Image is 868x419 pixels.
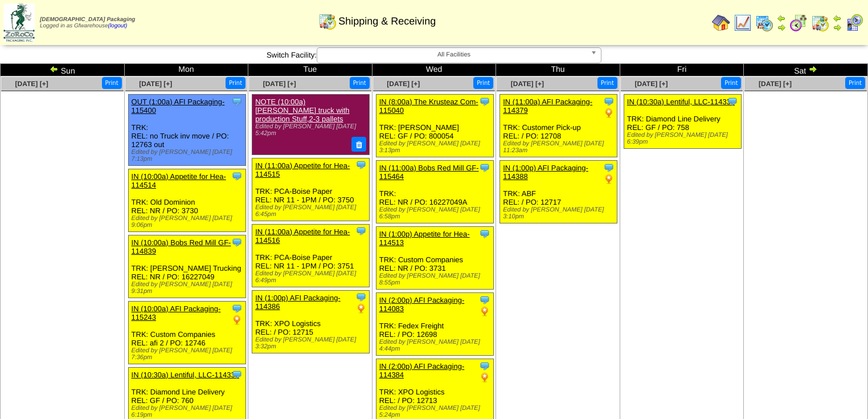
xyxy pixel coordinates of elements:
img: PO [479,372,490,383]
img: PO [231,314,243,326]
img: arrowright.gif [833,23,842,32]
div: Edited by [PERSON_NAME] [DATE] 6:45pm [255,204,369,218]
div: TRK: Customer Pick-up REL: / PO: 12708 [500,95,617,157]
a: NOTE (10:00a) [PERSON_NAME] truck with production Stuff,2-3 pallets [255,97,349,123]
a: [DATE] [+] [759,80,792,88]
td: Sat [744,64,868,76]
img: Tooltip [355,225,367,237]
a: [DATE] [+] [634,80,668,88]
img: calendarinout.gif [811,14,829,32]
span: All Facilities [322,48,586,62]
div: Edited by [PERSON_NAME] [DATE] 6:58pm [379,206,493,220]
a: [DATE] [+] [15,80,48,88]
div: TRK: Old Dominion REL: NR / PO: 3730 [128,169,245,232]
a: (logout) [108,23,128,29]
div: TRK: REL: no Truck inv move / PO: 12763 out [128,95,245,166]
a: IN (10:00a) AFI Packaging-115243 [132,304,221,322]
img: PO [603,107,615,119]
a: IN (8:00a) The Krusteaz Com-115040 [379,97,478,115]
div: Edited by [PERSON_NAME] [DATE] 9:06pm [132,215,245,229]
img: Tooltip [231,237,243,248]
div: TRK: [PERSON_NAME] REL: GF / PO: 800054 [376,95,493,157]
button: Print [102,77,122,89]
img: line_graph.gif [734,14,752,32]
button: Print [473,77,493,89]
img: Tooltip [355,291,367,303]
div: TRK: Fedex Freight REL: / PO: 12698 [376,293,493,356]
span: Shipping & Receiving [338,15,436,27]
a: IN (11:00a) Appetite for Hea-114515 [255,161,350,178]
img: home.gif [712,14,730,32]
img: Tooltip [479,360,490,372]
a: [DATE] [+] [139,80,172,88]
div: Edited by [PERSON_NAME] [DATE] 5:24pm [379,405,493,418]
td: Tue [248,64,372,76]
div: TRK: XPO Logistics REL: / PO: 12715 [252,290,370,353]
img: Tooltip [479,162,490,173]
button: Print [721,77,741,89]
div: TRK: Custom Companies REL: afi 2 / PO: 12746 [128,302,245,364]
td: Sun [1,64,125,76]
td: Fri [620,64,744,76]
img: arrowleft.gif [833,14,842,23]
img: Tooltip [603,162,615,173]
div: Edited by [PERSON_NAME] [DATE] 5:42pm [255,123,365,137]
div: Edited by [PERSON_NAME] [DATE] 4:44pm [379,339,493,352]
img: Tooltip [479,96,490,107]
a: IN (10:00a) Appetite for Hea-114514 [132,172,226,189]
div: Edited by [PERSON_NAME] [DATE] 6:39pm [627,132,741,145]
a: IN (10:30a) Lentiful, LLC-114336 [627,97,735,106]
img: calendarblend.gif [789,14,808,32]
button: Delete Note [351,137,366,152]
img: arrowright.gif [777,23,786,32]
a: [DATE] [+] [511,80,544,88]
img: PO [355,303,367,314]
div: TRK: Custom Companies REL: NR / PO: 3731 [376,227,493,290]
a: [DATE] [+] [387,80,420,88]
a: IN (1:00p) Appetite for Hea-114513 [379,230,470,247]
td: Wed [372,64,496,76]
img: Tooltip [603,96,615,107]
img: arrowleft.gif [50,64,59,74]
a: IN (11:00a) AFI Packaging-114379 [503,97,592,115]
td: Thu [496,64,620,76]
img: Tooltip [479,294,490,306]
img: Tooltip [355,159,367,170]
a: IN (10:00a) Bobs Red Mill GF-114839 [132,238,231,255]
div: TRK: [PERSON_NAME] Trucking REL: NR / PO: 16227049 [128,235,245,298]
button: Print [350,77,370,89]
div: TRK: PCA-Boise Paper REL: NR 11 - 1PM / PO: 3751 [252,224,370,287]
img: arrowleft.gif [777,14,786,23]
div: TRK: Diamond Line Delivery REL: GF / PO: 758 [624,95,741,149]
div: Edited by [PERSON_NAME] [DATE] 6:19pm [132,405,245,418]
span: Logged in as Gfwarehouse [40,17,135,29]
div: Edited by [PERSON_NAME] [DATE] 7:13pm [132,149,245,162]
div: TRK: ABF REL: / PO: 12717 [500,161,617,223]
a: IN (1:00p) AFI Packaging-114386 [255,294,341,311]
img: Tooltip [727,96,738,107]
img: PO [479,306,490,317]
img: calendarinout.gif [318,12,337,30]
div: Edited by [PERSON_NAME] [DATE] 3:32pm [255,336,369,350]
a: IN (2:00p) AFI Packaging-114384 [379,362,465,379]
a: [DATE] [+] [263,80,296,88]
img: PO [603,173,615,185]
button: Print [845,77,865,89]
span: [DEMOGRAPHIC_DATA] Packaging [40,17,135,23]
img: Tooltip [479,228,490,239]
div: Edited by [PERSON_NAME] [DATE] 9:31pm [132,281,245,295]
a: IN (10:30a) Lentiful, LLC-114338 [132,371,239,379]
a: IN (2:00p) AFI Packaging-114083 [379,296,465,313]
a: IN (1:00p) AFI Packaging-114388 [503,164,588,181]
img: Tooltip [231,303,243,314]
a: OUT (1:00a) AFI Packaging-115400 [132,97,225,115]
div: TRK: PCA-Boise Paper REL: NR 11 - 1PM / PO: 3750 [252,158,370,221]
div: Edited by [PERSON_NAME] [DATE] 3:10pm [503,206,617,220]
td: Mon [124,64,248,76]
